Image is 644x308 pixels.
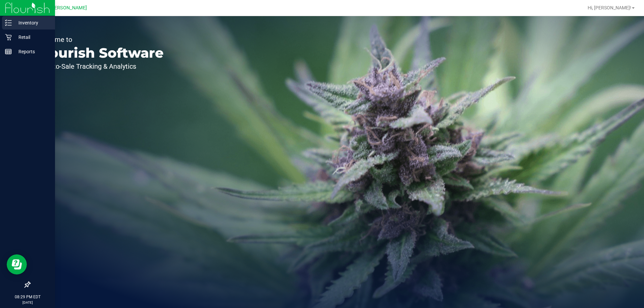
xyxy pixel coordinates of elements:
[5,48,12,55] inline-svg: Reports
[12,48,52,56] p: Reports
[588,5,631,10] span: Hi, [PERSON_NAME]!
[7,254,27,274] iframe: Resource center
[5,19,12,26] inline-svg: Inventory
[50,5,87,11] span: [PERSON_NAME]
[3,300,52,305] p: [DATE]
[36,46,164,60] p: Flourish Software
[5,34,12,41] inline-svg: Retail
[12,33,52,41] p: Retail
[12,19,52,27] p: Inventory
[36,63,164,70] p: Seed-to-Sale Tracking & Analytics
[36,36,164,43] p: Welcome to
[3,294,52,300] p: 08:29 PM EDT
